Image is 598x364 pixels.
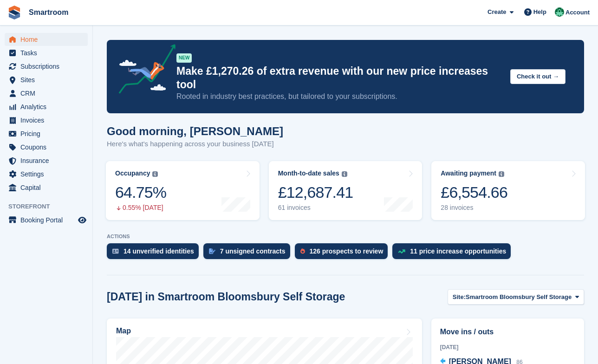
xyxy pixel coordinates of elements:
a: menu [5,60,88,73]
h1: Good morning, [PERSON_NAME] [107,125,283,137]
span: Tasks [20,46,76,59]
span: Capital [20,181,76,194]
a: Awaiting payment £6,554.66 28 invoices [431,161,585,220]
img: prospect-51fa495bee0391a8d652442698ab0144808aea92771e9ea1ae160a38d050c398.svg [300,248,305,254]
div: £12,687.41 [278,183,353,202]
span: Invoices [20,114,76,127]
img: stora-icon-8386f47178a22dfd0bd8f6a31ec36ba5ce8667c1dd55bd0f319d3a0aa187defe.svg [7,6,21,19]
div: [DATE] [440,343,575,351]
button: Check it out → [510,69,565,84]
a: menu [5,46,88,59]
a: Smartroom [25,5,72,20]
span: Account [565,8,590,17]
a: 7 unsigned contracts [203,243,295,264]
span: Sites [20,73,76,86]
img: icon-info-grey-7440780725fd019a000dd9b08b2336e03edf1995a4989e88bcd33f0948082b44.svg [342,171,347,177]
span: Help [533,7,546,17]
div: 7 unsigned contracts [220,247,286,255]
p: Make £1,270.26 of extra revenue with our new price increases tool [176,65,503,91]
a: menu [5,168,88,181]
span: Subscriptions [20,60,76,73]
div: 28 invoices [441,204,507,212]
a: menu [5,100,88,113]
a: Occupancy 64.75% 0.55% [DATE] [106,161,260,220]
a: menu [5,33,88,46]
a: menu [5,73,88,86]
div: Month-to-date sales [278,169,339,177]
span: Site: [453,292,466,302]
span: Analytics [20,100,76,113]
span: Coupons [20,141,76,154]
h2: Map [116,327,131,335]
span: Home [20,33,76,46]
a: menu [5,214,88,227]
span: Smartroom Bloomsbury Self Storage [466,292,572,302]
button: Site: Smartroom Bloomsbury Self Storage [448,289,584,305]
a: menu [5,127,88,140]
img: price_increase_opportunities-93ffe204e8149a01c8c9dc8f82e8f89637d9d84a8eef4429ea346261dce0b2c0.svg [398,249,405,253]
img: verify_identity-adf6edd0f0f0b5bbfe63781bf79b02c33cf7c696d77639b501bdc392416b5a36.svg [112,248,119,254]
div: 126 prospects to review [310,247,383,255]
span: Create [487,7,506,17]
span: CRM [20,87,76,100]
a: menu [5,154,88,167]
div: Awaiting payment [441,169,496,177]
a: menu [5,114,88,127]
a: Preview store [77,214,88,226]
h2: Move ins / outs [440,326,575,338]
span: Pricing [20,127,76,140]
span: Storefront [8,202,92,211]
div: 0.55% [DATE] [115,204,166,212]
a: Month-to-date sales £12,687.41 61 invoices [269,161,422,220]
img: price-adjustments-announcement-icon-8257ccfd72463d97f412b2fc003d46551f7dbcb40ab6d574587a9cd5c0d94... [111,44,176,97]
div: £6,554.66 [441,183,507,202]
span: Insurance [20,154,76,167]
a: 126 prospects to review [295,243,393,264]
div: NEW [176,53,192,63]
a: 11 price increase opportunities [392,243,515,264]
a: menu [5,141,88,154]
a: 14 unverified identities [107,243,203,264]
a: menu [5,87,88,100]
p: Rooted in industry best practices, but tailored to your subscriptions. [176,91,503,102]
div: 14 unverified identities [123,247,194,255]
span: Settings [20,168,76,181]
div: 11 price increase opportunities [410,247,506,255]
img: contract_signature_icon-13c848040528278c33f63329250d36e43548de30e8caae1d1a13099fd9432cc5.svg [209,248,215,254]
div: 64.75% [115,183,166,202]
p: ACTIONS [107,234,584,240]
div: 61 invoices [278,204,353,212]
h2: [DATE] in Smartroom Bloomsbury Self Storage [107,291,345,303]
div: Occupancy [115,169,150,177]
img: icon-info-grey-7440780725fd019a000dd9b08b2336e03edf1995a4989e88bcd33f0948082b44.svg [499,171,504,177]
p: Here's what's happening across your business [DATE] [107,139,283,149]
span: Booking Portal [20,214,76,227]
img: Jacob Gabriel [555,7,564,17]
a: menu [5,181,88,194]
img: icon-info-grey-7440780725fd019a000dd9b08b2336e03edf1995a4989e88bcd33f0948082b44.svg [152,171,158,177]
